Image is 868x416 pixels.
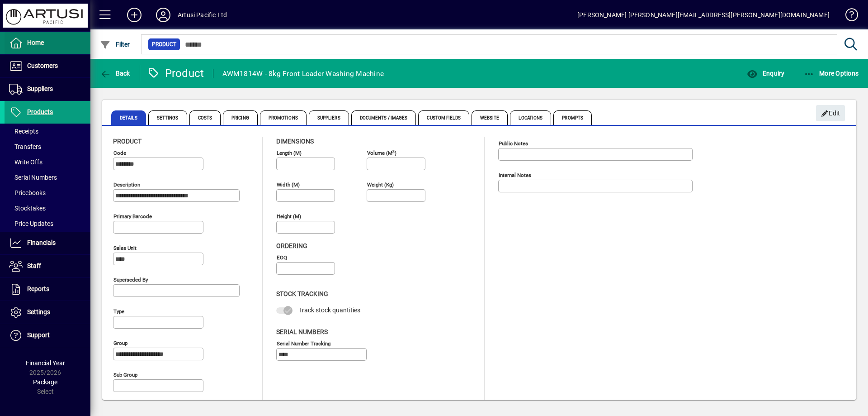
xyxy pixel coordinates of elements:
[277,254,287,261] mat-label: EOQ
[5,301,90,324] a: Settings
[821,106,840,121] span: Edit
[392,149,395,153] sup: 3
[5,78,90,100] a: Suppliers
[5,201,90,216] a: Stocktakes
[5,324,90,347] a: Support
[100,41,130,48] span: Filter
[5,255,90,277] a: Staff
[111,110,146,125] span: Details
[98,36,132,53] button: Filter
[5,32,90,54] a: Home
[9,220,53,227] span: Price Updates
[100,70,130,77] span: Back
[260,110,307,125] span: Promotions
[553,110,592,125] span: Prompts
[120,7,149,23] button: Add
[802,65,861,81] button: More Options
[299,306,360,314] span: Track stock quantities
[309,110,349,125] span: Suppliers
[27,331,50,339] span: Support
[148,110,187,125] span: Settings
[9,189,46,196] span: Pricebooks
[90,65,140,81] app-page-header-button: Back
[418,110,469,125] span: Custom Fields
[5,124,90,139] a: Receipts
[510,110,551,125] span: Locations
[149,7,178,23] button: Profile
[276,328,328,335] span: Serial Numbers
[5,185,90,201] a: Pricebooks
[9,143,41,150] span: Transfers
[5,55,90,77] a: Customers
[27,239,56,246] span: Financials
[152,40,176,49] span: Product
[113,308,124,315] mat-label: Type
[9,205,46,212] span: Stocktakes
[9,158,42,166] span: Write Offs
[5,232,90,254] a: Financials
[5,216,90,231] a: Price Updates
[276,290,328,297] span: Stock Tracking
[27,262,41,269] span: Staff
[113,138,142,145] span: Product
[27,85,53,92] span: Suppliers
[499,172,531,178] mat-label: Internal Notes
[113,150,126,156] mat-label: Code
[27,108,53,115] span: Products
[367,182,394,188] mat-label: Weight (Kg)
[113,277,148,283] mat-label: Superseded by
[27,62,58,69] span: Customers
[5,278,90,301] a: Reports
[499,140,528,147] mat-label: Public Notes
[223,110,258,125] span: Pricing
[27,308,50,316] span: Settings
[33,378,57,386] span: Package
[113,213,152,220] mat-label: Primary barcode
[98,65,132,81] button: Back
[277,340,330,346] mat-label: Serial Number tracking
[277,213,301,220] mat-label: Height (m)
[804,70,859,77] span: More Options
[276,242,307,249] span: Ordering
[839,2,857,31] a: Knowledge Base
[5,170,90,185] a: Serial Numbers
[113,245,137,251] mat-label: Sales unit
[26,359,65,367] span: Financial Year
[222,67,384,81] div: AWM1814W - 8kg Front Loader Washing Machine
[147,66,204,81] div: Product
[816,105,845,121] button: Edit
[113,340,127,346] mat-label: Group
[472,110,508,125] span: Website
[351,110,416,125] span: Documents / Images
[189,110,221,125] span: Costs
[276,138,314,145] span: Dimensions
[27,285,49,292] span: Reports
[178,8,227,22] div: Artusi Pacific Ltd
[9,174,57,181] span: Serial Numbers
[745,65,787,81] button: Enquiry
[5,154,90,170] a: Write Offs
[5,139,90,154] a: Transfers
[277,182,300,188] mat-label: Width (m)
[9,128,38,135] span: Receipts
[113,372,137,378] mat-label: Sub group
[747,70,784,77] span: Enquiry
[577,8,830,22] div: [PERSON_NAME] [PERSON_NAME][EMAIL_ADDRESS][PERSON_NAME][DOMAIN_NAME]
[277,150,302,156] mat-label: Length (m)
[367,150,396,156] mat-label: Volume (m )
[27,39,44,46] span: Home
[113,182,140,188] mat-label: Description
